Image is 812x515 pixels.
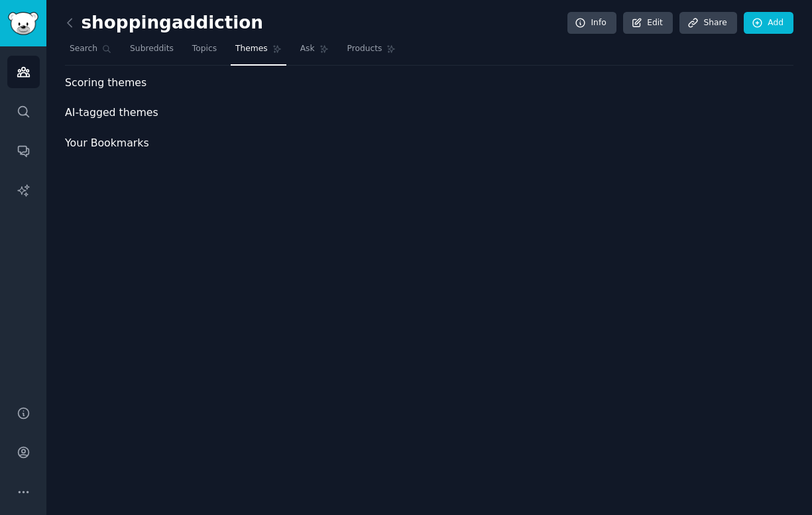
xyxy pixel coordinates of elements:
[125,38,178,66] a: Subreddits
[231,38,286,66] a: Themes
[65,75,146,91] span: Scoring themes
[65,13,263,34] h2: shoppingaddiction
[300,43,315,55] span: Ask
[192,43,217,55] span: Topics
[343,38,401,66] a: Products
[623,12,673,34] a: Edit
[70,43,97,55] span: Search
[235,43,268,55] span: Themes
[296,38,333,66] a: Ask
[679,12,736,34] a: Share
[567,12,616,34] a: Info
[744,12,793,34] a: Add
[8,12,38,35] img: GummySearch logo
[188,38,221,66] a: Topics
[65,105,158,121] span: AI-tagged themes
[65,135,149,152] span: Your Bookmarks
[130,43,174,55] span: Subreddits
[347,43,382,55] span: Products
[65,38,116,66] a: Search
